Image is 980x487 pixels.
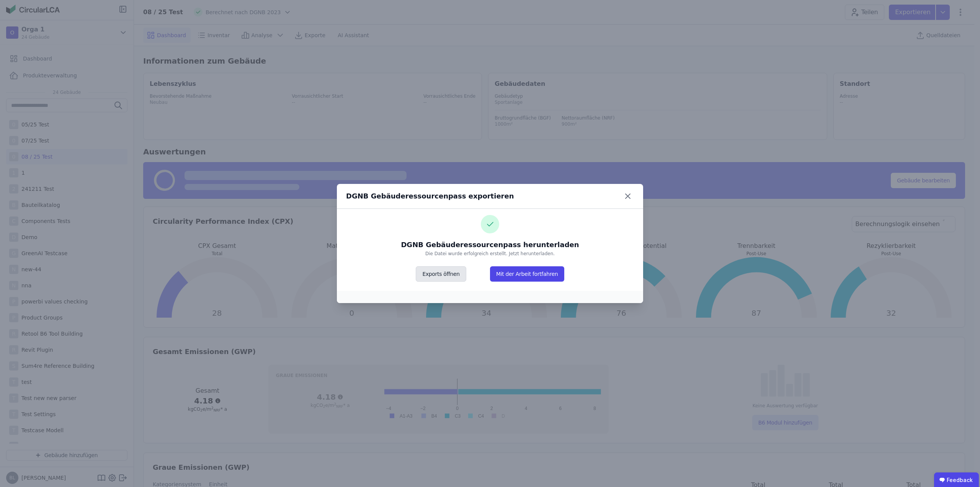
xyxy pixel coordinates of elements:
button: Exports öffnen [416,266,466,282]
button: Mit der Arbeit fortfahren [490,266,564,282]
img: check-circle [481,215,499,233]
label: Die Datei wurde erfolgreich erstellt. Jetzt herunterladen. [425,250,555,266]
div: DGNB Gebäuderessourcenpass exportieren [346,191,514,202]
label: DGNB Gebäuderessourcenpass herunterladen [401,239,579,250]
